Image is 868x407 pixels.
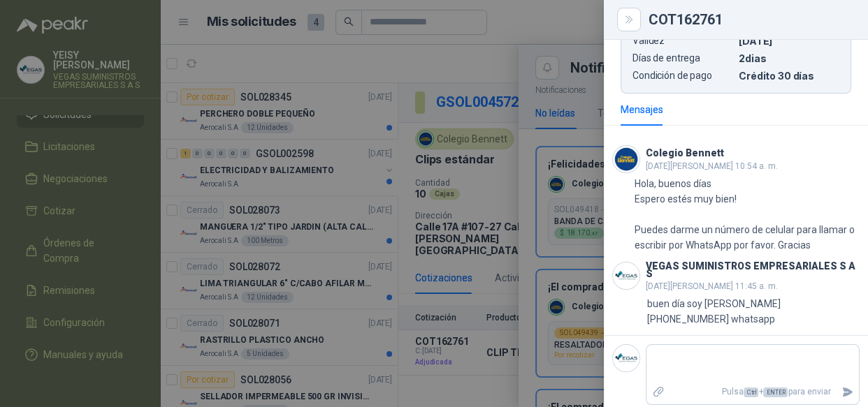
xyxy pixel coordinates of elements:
img: Company Logo [613,146,639,172]
p: Validez [632,35,733,47]
p: Pulsa + para enviar [670,380,837,404]
span: [DATE][PERSON_NAME] 10:54 a. m. [646,161,778,171]
p: Hola, buenos días Espero estés muy bien! Puedes darme un número de celular para llamar o escribir... [635,176,860,253]
h3: Colegio Bennett [646,149,724,157]
label: Adjuntar archivos [646,380,670,404]
div: COT162761 [649,13,851,27]
p: [DATE] [739,35,839,47]
p: 2 dias [739,52,839,64]
span: [DATE][PERSON_NAME] 11:45 a. m. [646,281,778,291]
button: Enviar [836,380,859,404]
span: ENTER [763,387,788,397]
img: Company Logo [613,345,639,371]
p: Días de entrega [632,52,733,64]
span: Ctrl [744,387,758,397]
div: Mensajes [621,102,663,117]
p: Condición de pago [632,70,733,82]
h3: VEGAS SUMINISTROS EMPRESARIALES S A S [646,262,860,278]
p: buen día soy [PERSON_NAME] [PHONE_NUMBER] whatsapp [647,296,781,327]
p: Crédito 30 días [739,70,839,82]
button: Close [621,11,637,28]
img: Company Logo [613,262,639,289]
